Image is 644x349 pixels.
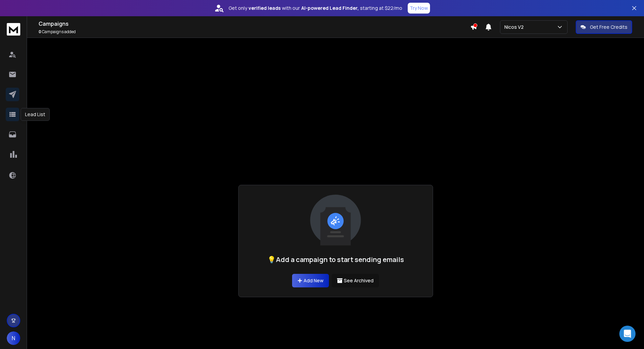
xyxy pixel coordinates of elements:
[410,5,428,12] p: Try Now
[7,23,20,36] img: logo
[267,255,404,264] h1: 💡Add a campaign to start sending emails
[408,3,430,14] button: Try Now
[292,274,329,287] a: Add New
[248,5,281,12] strong: verified leads
[7,331,20,345] button: N
[39,20,470,28] h1: Campaigns
[504,24,526,30] p: Nicos V2
[576,20,632,34] button: Get Free Credits
[229,5,402,12] p: Get only with our starting at $22/mo
[590,24,627,30] p: Get Free Credits
[39,29,470,35] p: Campaigns added
[21,108,50,121] div: Lead List
[619,326,636,342] div: Open Intercom Messenger
[301,5,359,12] strong: AI-powered Lead Finder,
[39,29,41,35] span: 0
[332,274,379,287] button: See Archived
